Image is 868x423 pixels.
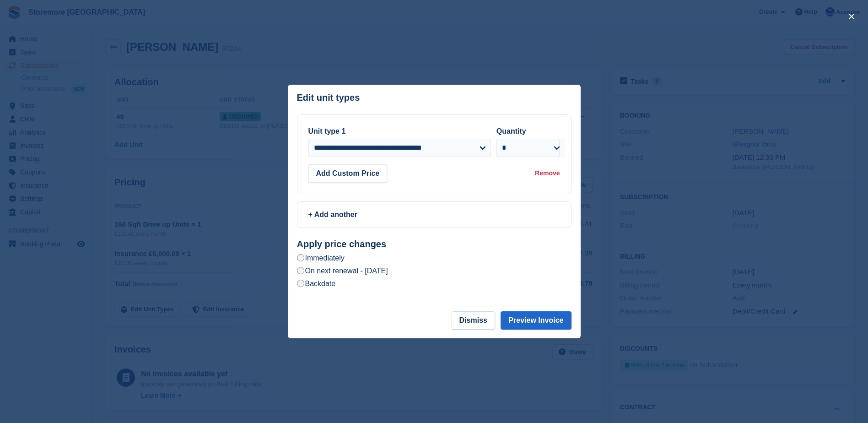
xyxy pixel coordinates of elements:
a: + Add another [297,201,571,228]
input: Backdate [297,280,304,287]
div: Remove [535,168,560,178]
button: close [844,9,859,24]
label: Immediately [297,253,345,263]
div: + Add another [308,209,560,220]
button: Preview Invoice [501,311,571,330]
button: Add Custom Price [308,164,388,183]
label: On next renewal - [DATE] [297,266,388,276]
input: Immediately [297,254,304,261]
label: Unit type 1 [308,127,346,135]
strong: Apply price changes [297,239,387,249]
button: Dismiss [452,311,495,330]
label: Backdate [297,279,336,288]
label: Quantity [496,127,526,135]
p: Edit unit types [297,92,360,103]
input: On next renewal - [DATE] [297,267,304,274]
